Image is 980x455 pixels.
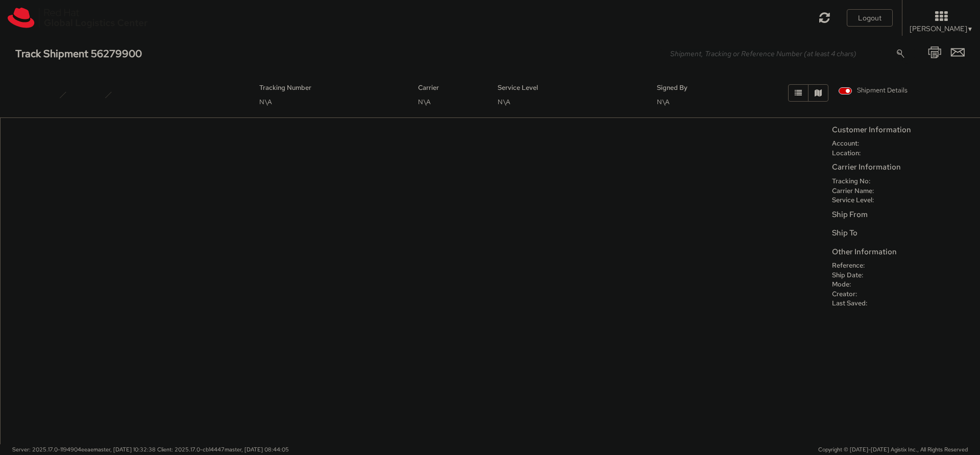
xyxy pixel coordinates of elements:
dt: Service Level: [824,196,890,205]
span: master, [DATE] 08:44:05 [225,446,289,453]
h5: Ship From [832,210,975,219]
dt: Mode: [824,280,890,290]
label: Shipment Details [839,86,908,97]
input: Shipment, Tracking or Reference Number (at least 4 chars) [660,43,915,64]
span: Copyright © [DATE]-[DATE] Agistix Inc., All Rights Reserved [818,446,968,454]
span: ▼ [967,25,973,33]
span: N\A [418,98,431,106]
dt: Tracking No: [824,177,890,186]
h5: Carrier Information [832,163,975,172]
dt: Last Saved: [824,299,890,308]
span: Server: 2025.17.0-1194904eeae [12,446,156,453]
span: Client: 2025.17.0-cb14447 [157,446,289,453]
h5: Signed By [657,84,721,91]
h5: Service Level [498,84,642,91]
span: [PERSON_NAME] [910,24,973,33]
dt: Ship Date: [824,271,890,280]
h5: Other Information [832,248,975,256]
span: N\A [259,98,272,106]
span: N\A [657,98,670,106]
h5: Tracking Number [259,84,403,91]
span: N\A [498,98,510,106]
dt: Account: [824,139,890,149]
dt: Carrier Name: [824,186,890,196]
img: rh-logistics-00dfa346123c4ec078e1.svg [8,8,148,28]
h5: Customer Information [832,126,975,134]
span: master, [DATE] 10:32:38 [93,446,156,453]
h5: Ship To [832,229,975,237]
span: Shipment Details [839,86,908,95]
button: Logout [847,9,893,27]
dt: Creator: [824,290,890,299]
h4: Track Shipment 56279900 [15,48,142,59]
h5: Carrier [418,84,482,91]
dt: Reference: [824,261,890,271]
dt: Location: [824,149,890,158]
